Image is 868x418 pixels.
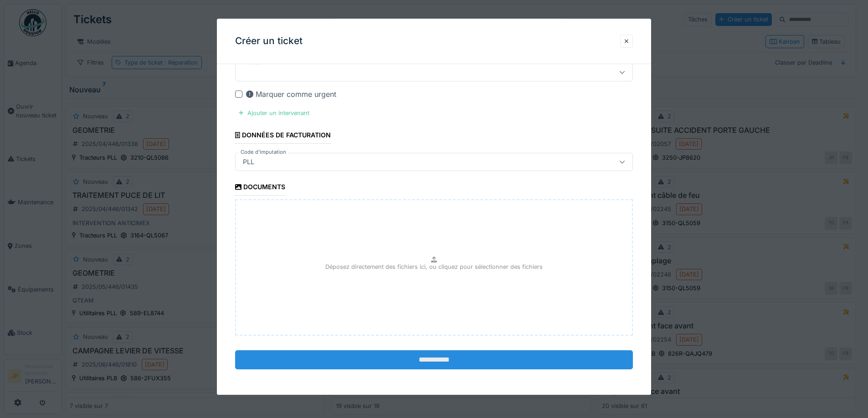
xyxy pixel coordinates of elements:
[325,262,543,271] p: Déposez directement des fichiers ici, ou cliquez pour sélectionner des fichiers
[235,128,331,144] div: Données de facturation
[239,157,258,167] div: PLL
[235,35,303,47] h3: Créer un ticket
[235,107,313,119] div: Ajouter un intervenant
[239,148,288,156] label: Code d'imputation
[235,180,285,196] div: Documents
[246,89,336,100] div: Marquer comme urgent
[239,59,260,66] label: Priorité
